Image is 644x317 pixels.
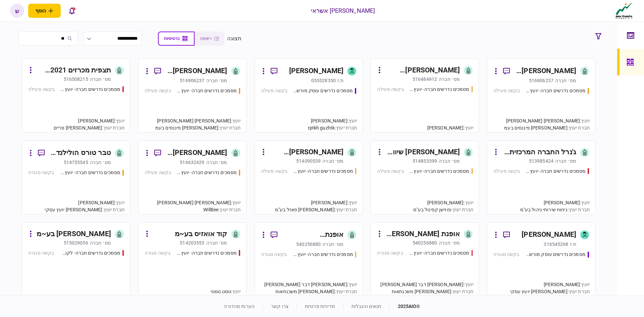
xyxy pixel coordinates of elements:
a: [PERSON_NAME] בע~ממס׳ חברה516632429מסמכים נדרשים חברה- יועץ - תהליך חברהבקשה פעילהיועץ:[PERSON_NA... [138,141,247,214]
div: בקשה פעילה [28,86,55,93]
div: [PERSON_NAME] יועץ עסקי [45,206,124,213]
div: מסמכים נדרשים חברה- יועץ - תהליך חברה [526,168,586,175]
div: בקשה פעילה [493,87,520,94]
div: בקשה פעילה [145,169,171,176]
a: [PERSON_NAME]ת.ז055528350מסמכים נדרשים עוסק מורשה - יועץבקשה פעילהיועץ:[PERSON_NAME]חברת יעוץ:rpt... [255,59,363,133]
span: יועץ : [231,200,241,205]
button: פתח רשימת התראות [65,4,79,18]
div: בקשה סגורה [261,251,287,258]
span: חברת יעוץ : [451,289,473,294]
span: יועץ : [464,282,474,287]
div: מסמכים נדרשים חברה- יועץ - תהליך חברה [526,87,586,94]
div: מס׳ חברה [90,159,111,166]
div: 540256880 [413,240,437,246]
div: מסמכים נדרשים עוסק מורשה - יועץ [293,87,353,94]
button: ש [10,4,24,18]
div: בקשה פעילה [261,87,287,94]
span: יועץ : [231,118,241,123]
div: 540256880 [296,241,321,248]
div: [PERSON_NAME] [PERSON_NAME] בע~מ [269,147,344,158]
div: ניחוח שירותי ניהול בע"מ [520,206,590,213]
div: [PERSON_NAME] [427,124,473,131]
div: 516484912 [413,76,437,83]
span: יועץ : [115,118,124,123]
span: חברת יעוץ : [218,207,240,212]
div: ת.ז [570,241,576,248]
div: © 2025 AIO [389,303,420,310]
a: תצפית מכרזים 2021 בע~ממס׳ חברה516508215מסמכים נדרשים חברה- יועץ - תהליך חברהבקשה פעילהיועץ:[PERSO... [22,59,130,133]
div: [PERSON_NAME] [520,199,590,206]
div: [PERSON_NAME] פריים [54,124,124,131]
div: קוד אואזיס בע~מ [175,229,227,240]
a: אופנת [PERSON_NAME] בע"ממס׳ חברה540256880מסמכים נדרשים חברה- יועץ - תהליך חברהבקשה סגורהיועץ:[PER... [371,222,479,296]
a: הערות מהדורה [224,304,255,309]
div: בקשה סגורה [377,250,403,257]
div: [PERSON_NAME] פיננסים בעמ [504,124,590,131]
button: פתח תפריט להוספת לקוח [28,4,61,18]
div: מס׳ חברה [90,240,111,246]
div: מסמכים נדרשים חברה- יועץ - תהליך חברה [409,250,470,257]
div: מסמכים נדרשים חברה- יועץ - תהליך חברה [60,169,120,176]
div: [PERSON_NAME] פיננסים בעמ [155,124,241,131]
span: יועץ : [347,282,357,287]
div: [PERSON_NAME] משאבות בע~מ [515,66,576,76]
div: [PERSON_NAME] [275,199,357,206]
div: מס׳ חברה [439,76,460,83]
span: יועץ : [580,200,590,205]
div: 516632429 [180,159,204,166]
div: בקשה סגורה [493,251,519,258]
div: אופנת [PERSON_NAME] בע"מ [385,229,460,240]
a: [PERSON_NAME] [PERSON_NAME] הנדסה בע~ממס׳ חברה516484912מסמכים נדרשים חברה- יועץ - תהליך חברהבקשה ... [371,59,479,133]
div: מסמכים נדרשים חברה- יועץ - תהליך חברה [293,251,353,258]
div: טבר טורס הולילנד בע~מ [50,148,111,158]
div: [PERSON_NAME] [45,199,124,206]
div: [PERSON_NAME] [289,66,344,76]
div: ג'נרל החברה המרכזית לציוד בע~מ [501,147,576,158]
div: 514090539 [296,158,321,164]
a: [PERSON_NAME] משאבות בע~ממס׳ חברה516906237מסמכים נדרשים חברה- יועץ - תהליך חברהבקשה פעילהיועץ:[PE... [487,59,595,133]
div: [PERSON_NAME] דבר [PERSON_NAME] [264,281,357,288]
span: רשימה [200,36,212,41]
div: תצפית מכרזים 2021 בע~מ [36,65,111,76]
div: [PERSON_NAME] דבר [PERSON_NAME] [380,281,473,288]
a: [PERSON_NAME] בע~ממס׳ חברה515029056מסמכים נדרשים חברה- לקוח קצה - ישירבקשה סגורה [22,222,130,296]
span: חברת יעוץ : [451,207,473,212]
span: יועץ : [347,118,357,123]
span: חברת יעוץ : [568,125,590,130]
div: מסמכים נדרשים חברה- יועץ - תהליך חברה [409,168,470,175]
div: מס׳ חברה [206,159,227,166]
div: 515029056 [64,240,88,246]
a: [PERSON_NAME]ת.ז316545268מסמכים נדרשים עוסק מורשה - יועץבקשה סגורהיועץ:[PERSON_NAME]חברת יעוץ:[PE... [487,222,595,296]
div: [PERSON_NAME] [308,117,357,124]
a: תנאים והגבלות [352,304,381,309]
div: אופנת [PERSON_NAME] בע"מ [283,229,344,240]
div: מס׳ חברה [439,158,460,164]
div: מסמכים נדרשים חברה- יועץ - תהליך חברה [176,250,237,257]
div: [PERSON_NAME] יועץ עסקי [510,288,590,295]
div: מסמכים נדרשים חברה- יועץ - תהליך חברה [60,86,120,93]
div: תצוגה [227,35,241,43]
div: בקשה סגורה [28,250,54,257]
div: WillBee [157,206,240,213]
div: [PERSON_NAME] [PERSON_NAME] [155,117,241,124]
div: 514853399 [413,158,437,164]
div: 514203553 [180,240,204,246]
a: אופנת [PERSON_NAME] בע"ממס׳ חברה540256880מסמכים נדרשים חברה- יועץ - תהליך חברהבקשה סגורהיועץ:[PER... [255,222,363,296]
a: טבר טורס הולילנד בע~ממס׳ חברה514755545מסמכים נדרשים חברה- יועץ - תהליך חברהבקשה סגורהיועץ:[PERSON... [22,141,130,214]
span: יועץ : [231,289,241,294]
span: חברת יעוץ : [218,125,240,130]
div: 516906237 [180,77,204,84]
span: יועץ : [115,200,124,205]
a: [PERSON_NAME] שיווק בע~ממס׳ חברה514853399מסמכים נדרשים חברה- יועץ - תהליך חברהבקשה פעילהיועץ:[PER... [371,141,479,214]
span: יועץ : [347,200,357,205]
span: חברת יעוץ : [335,289,357,294]
div: בקשה סגורה [28,169,54,176]
span: יועץ : [580,118,590,123]
span: יועץ : [580,282,590,287]
div: בקשה פעילה [377,168,404,175]
div: מס׳ חברה [322,241,343,248]
div: [PERSON_NAME] אשראי [311,6,375,15]
div: מסמכים נדרשים חברה- יועץ - תהליך חברה [409,86,470,93]
div: מס׳ חברה [439,240,460,246]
